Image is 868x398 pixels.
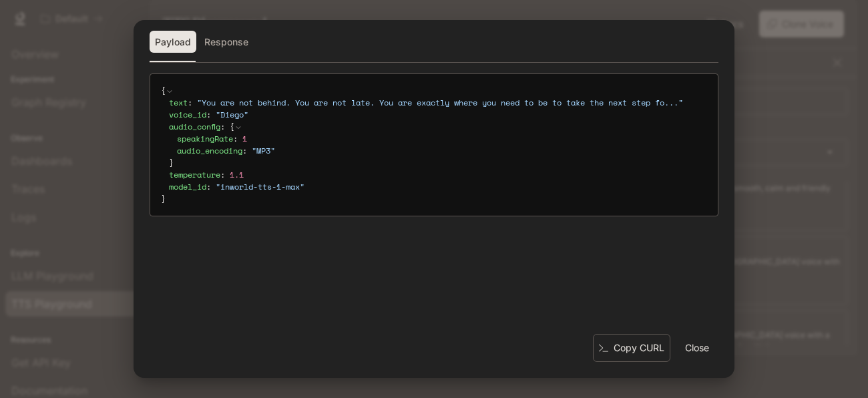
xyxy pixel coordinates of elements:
[169,97,188,108] span: text
[169,109,707,121] div: :
[169,121,707,169] div: :
[161,193,166,204] span: }
[676,335,718,361] button: Close
[169,157,174,168] span: }
[216,181,304,192] span: " inworld-tts-1-max "
[177,133,707,145] div: :
[177,145,242,156] span: audio_encoding
[161,85,166,96] span: {
[169,181,206,192] span: model_id
[150,31,196,53] button: Payload
[230,169,244,180] span: 1.1
[169,97,707,109] div: :
[252,145,275,156] span: " MP3 "
[242,133,247,144] span: 1
[199,31,254,53] button: Response
[169,181,707,193] div: :
[593,334,670,363] button: Copy CURL
[169,169,220,180] span: temperature
[177,133,233,144] span: speakingRate
[230,121,234,132] span: {
[177,145,707,157] div: :
[169,169,707,181] div: :
[169,109,206,120] span: voice_id
[169,121,220,132] span: audio_config
[197,97,683,108] span: " You are not behind. You are not late. You are exactly where you need to be to take the next ste...
[216,109,248,120] span: " Diego "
